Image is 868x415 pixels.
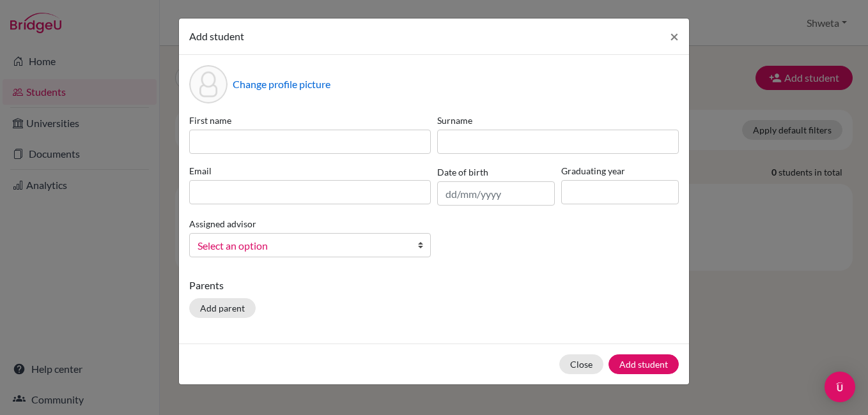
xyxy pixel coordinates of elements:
span: × [670,27,679,45]
div: Open Intercom Messenger [825,372,855,402]
button: Add parent [189,298,256,318]
button: Close [559,354,603,374]
button: Add student [608,354,679,374]
input: dd/mm/yyyy [437,181,555,206]
label: Email [189,164,431,177]
label: Assigned advisor [189,217,256,230]
label: First name [189,114,431,127]
button: Close [660,19,689,54]
p: Parents [189,278,679,293]
span: Add student [189,30,244,42]
label: Graduating year [561,164,679,177]
div: Profile picture [189,65,228,103]
span: Select an option [198,238,406,254]
label: Date of birth [437,165,488,179]
label: Surname [437,114,679,127]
